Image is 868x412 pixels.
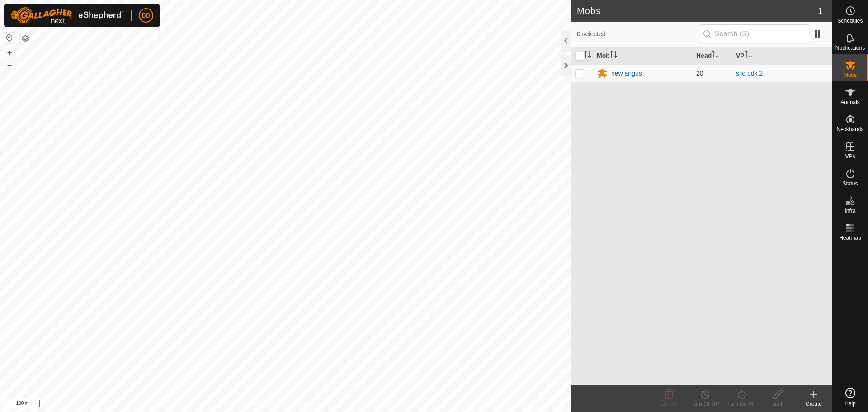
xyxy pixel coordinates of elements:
span: VPs [845,154,855,159]
span: Status [842,181,858,186]
span: 1 [818,4,823,18]
button: Reset Map [4,33,15,43]
h2: Mobs [577,5,818,16]
p-sorticon: Activate to sort [584,52,591,59]
th: VP [732,47,832,65]
span: Help [844,401,856,406]
span: 0 selected [577,29,700,39]
div: Edit [759,400,796,408]
span: Neckbands [836,127,863,132]
p-sorticon: Activate to sort [712,52,719,59]
span: BB [142,11,151,20]
span: Heatmap [839,235,861,241]
div: Turn On VP [723,400,759,408]
th: Head [693,47,732,65]
th: Mob [593,47,693,65]
div: Turn Off VP [687,400,723,408]
span: Notifications [835,45,865,51]
p-sorticon: Activate to sort [745,52,752,59]
button: + [4,47,15,58]
button: – [4,59,15,70]
span: Infra [844,208,855,213]
input: Search (S) [700,24,809,43]
p-sorticon: Activate to sort [610,52,617,59]
a: Privacy Policy [250,400,284,408]
span: 20 [696,70,703,77]
button: Map Layers [20,33,31,44]
span: Mobs [844,72,857,78]
img: Gallagher Logo [11,7,124,24]
span: Delete [661,401,677,407]
a: Contact Us [295,400,321,408]
a: silo pdk 2 [736,70,763,77]
span: Animals [840,99,860,105]
span: Schedules [837,18,863,24]
div: new angus [611,69,642,78]
div: Create [796,400,832,408]
a: Help [832,384,868,410]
